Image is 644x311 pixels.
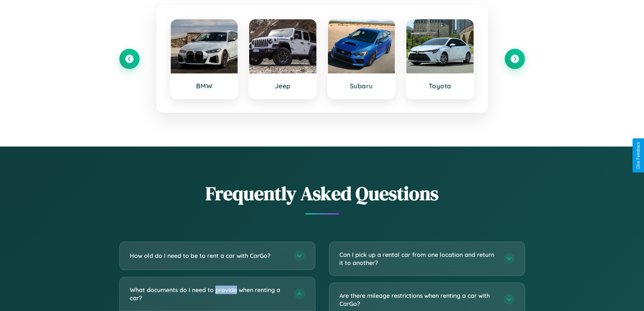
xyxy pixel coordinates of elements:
[177,82,231,90] h3: BMW
[119,180,525,206] h2: Frequently Asked Questions
[636,142,641,169] div: Give Feedback
[335,82,388,90] h3: Subaru
[256,82,310,90] h3: Jeep
[130,286,287,302] h3: What documents do I need to provide when renting a car?
[413,82,467,90] h3: Toyota
[339,291,497,308] h3: Are there mileage restrictions when renting a car with CarGo?
[339,250,497,267] h3: Can I pick up a rental car from one location and return it to another?
[130,251,287,260] h3: How old do I need to be to rent a car with CarGo?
